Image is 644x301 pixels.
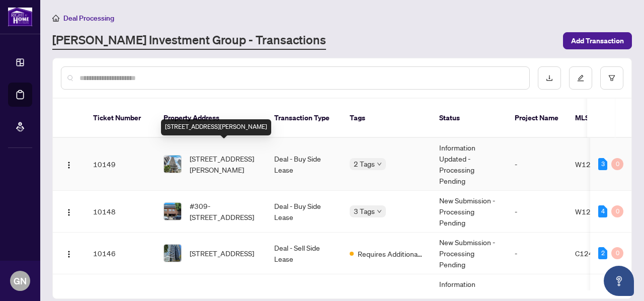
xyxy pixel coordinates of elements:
[266,191,342,233] td: Deal - Buy Side Lease
[155,99,266,138] th: Property Address
[577,74,584,82] span: edit
[571,33,624,49] span: Add Transaction
[354,205,375,217] span: 3 Tags
[85,233,155,274] td: 10146
[63,14,114,23] span: Deal Processing
[567,99,627,138] th: MLS #
[377,209,382,214] span: down
[431,138,507,191] td: Information Updated - Processing Pending
[342,99,431,138] th: Tags
[164,203,181,220] img: thumbnail-img
[563,32,632,49] button: Add Transaction
[85,99,155,138] th: Ticket Number
[507,138,567,191] td: -
[598,158,607,170] div: 3
[8,8,32,26] img: logo
[546,74,553,82] span: download
[611,158,623,170] div: 0
[65,208,73,216] img: Logo
[190,153,258,175] span: [STREET_ADDRESS][PERSON_NAME]
[575,249,616,258] span: C12400920
[598,205,607,217] div: 4
[569,66,592,90] button: edit
[266,233,342,274] td: Deal - Sell Side Lease
[358,248,423,259] span: Requires Additional Docs
[431,191,507,233] td: New Submission - Processing Pending
[164,156,181,173] img: thumbnail-img
[507,233,567,274] td: -
[507,99,567,138] th: Project Name
[65,161,73,169] img: Logo
[507,191,567,233] td: -
[431,233,507,274] td: New Submission - Processing Pending
[575,207,618,216] span: W12308725
[354,158,375,170] span: 2 Tags
[61,203,77,219] button: Logo
[266,138,342,191] td: Deal - Buy Side Lease
[61,245,77,261] button: Logo
[190,200,258,222] span: #309-[STREET_ADDRESS]
[608,74,615,82] span: filter
[61,156,77,172] button: Logo
[611,205,623,217] div: 0
[164,245,181,262] img: thumbnail-img
[161,119,271,135] div: [STREET_ADDRESS][PERSON_NAME]
[14,274,27,288] span: GN
[85,138,155,191] td: 10149
[52,15,59,22] span: home
[598,247,607,259] div: 2
[604,266,634,296] button: Open asap
[85,191,155,233] td: 10148
[538,66,561,90] button: download
[190,248,254,259] span: [STREET_ADDRESS]
[600,66,623,90] button: filter
[611,247,623,259] div: 0
[65,250,73,258] img: Logo
[431,99,507,138] th: Status
[266,99,342,138] th: Transaction Type
[575,160,618,169] span: W12395711
[52,32,326,50] a: [PERSON_NAME] Investment Group - Transactions
[377,162,382,167] span: down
